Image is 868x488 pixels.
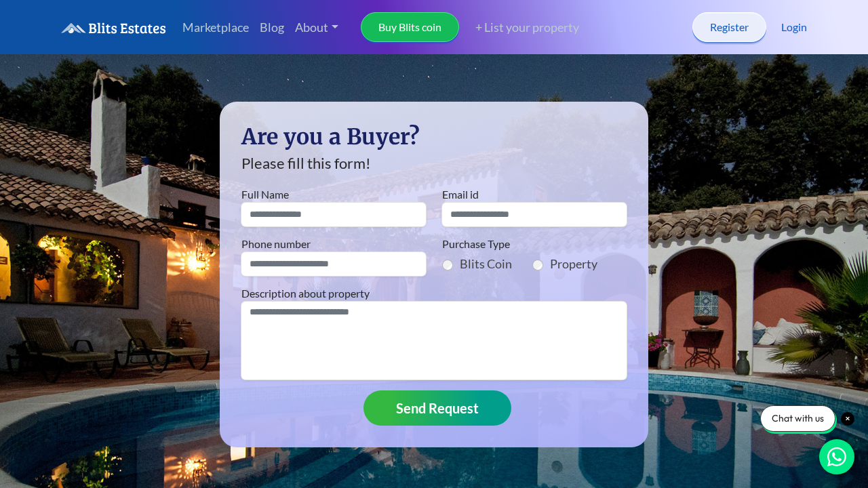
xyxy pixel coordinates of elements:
div: Chat with us [760,405,835,432]
a: Marketplace [177,13,254,42]
a: Login [781,19,807,35]
label: Purchase Type [442,237,627,250]
label: Full Name [241,188,426,201]
button: Send Request [363,390,511,426]
h5: Are you a Buyer? [241,123,627,152]
a: + List your property [459,18,579,37]
img: logo.6a08bd47fd1234313fe35534c588d03a.svg [61,22,166,34]
label: Blits Coin [460,256,512,271]
a: Register [692,12,766,42]
p: Please fill this form! [241,152,627,174]
label: Description about property [241,287,627,300]
a: About [290,13,344,42]
label: Property [550,256,597,271]
label: Phone number [241,237,426,250]
label: Email id [442,188,627,201]
a: Buy Blits coin [361,12,459,42]
a: Blog [254,13,290,42]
